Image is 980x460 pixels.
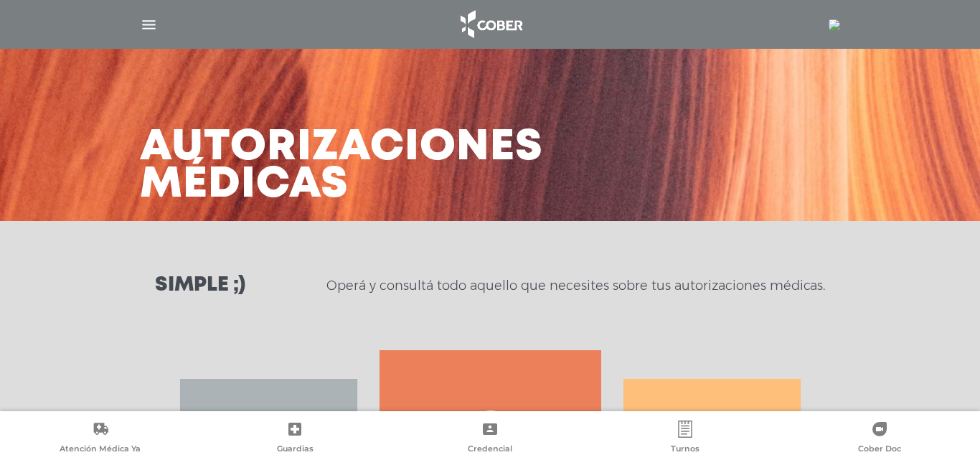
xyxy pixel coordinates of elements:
span: Atención Médica Ya [60,443,141,456]
h3: Simple ;) [155,276,245,296]
a: Cober Doc [782,421,977,457]
h3: Autorizaciones médicas [140,129,543,204]
span: Turnos [671,443,699,456]
img: Cober_menu-lines-white.svg [140,16,158,34]
span: Guardias [277,443,314,456]
span: Cober Doc [858,443,901,456]
img: logo_cober_home-white.png [453,7,528,42]
span: Credencial [468,443,512,456]
a: Guardias [198,421,393,457]
a: Turnos [588,421,783,457]
a: Atención Médica Ya [3,421,198,457]
img: 3193 [829,19,840,31]
p: Operá y consultá todo aquello que necesites sobre tus autorizaciones médicas. [326,277,825,294]
a: Credencial [392,421,588,457]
